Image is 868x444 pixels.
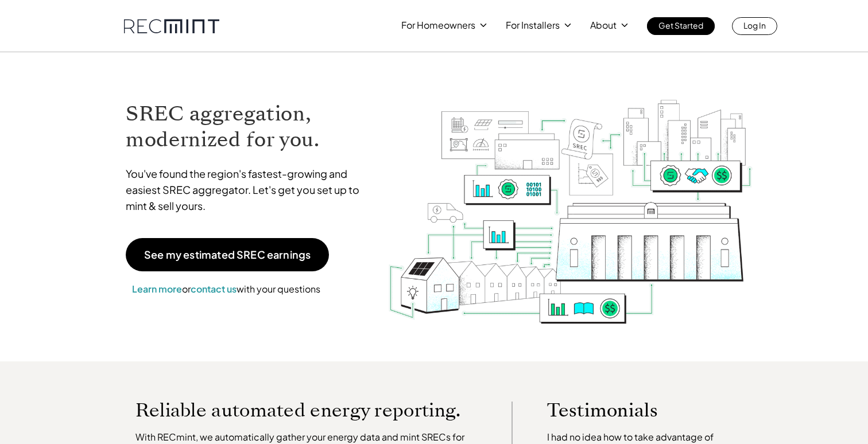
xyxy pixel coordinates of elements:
[132,283,182,295] a: Learn more
[126,166,370,214] p: You've found the region's fastest-growing and easiest SREC aggregator. Let's get you set up to mi...
[144,250,311,260] p: See my estimated SREC earnings
[743,17,766,33] p: Log In
[135,402,478,419] p: Reliable automated energy reporting.
[126,282,327,297] p: or with your questions
[401,17,475,33] p: For Homeowners
[547,402,718,419] p: Testimonials
[387,69,754,327] img: RECmint value cycle
[590,17,617,33] p: About
[126,101,370,153] h1: SREC aggregation, modernized for you.
[126,238,329,271] a: See my estimated SREC earnings
[191,283,237,295] a: contact us
[647,17,715,35] a: Get Started
[506,17,560,33] p: For Installers
[732,17,777,35] a: Log In
[658,17,703,33] p: Get Started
